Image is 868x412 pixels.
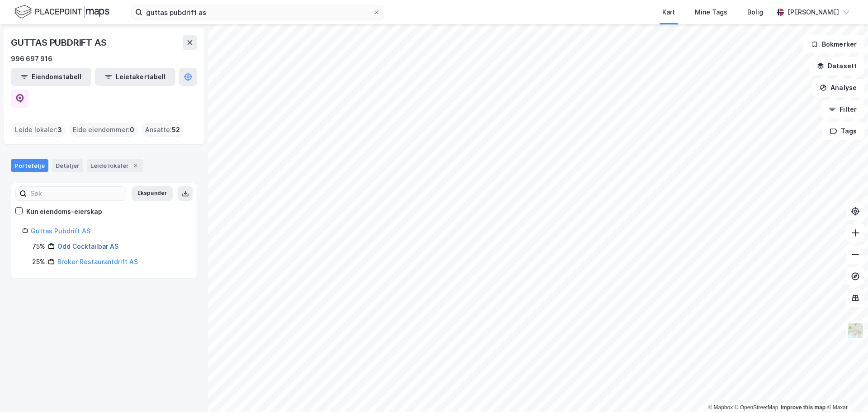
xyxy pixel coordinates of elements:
[847,322,864,339] img: Z
[57,124,62,135] span: 3
[87,159,143,172] div: Leide lokaler
[747,7,763,18] div: Bolig
[57,258,138,265] a: Broker Restaurantdrift AS
[142,5,373,19] input: Søk på adresse, matrikkel, gårdeiere, leietakere eller personer
[11,53,52,64] div: 996 697 916
[14,4,109,20] img: logo.f888ab2527a4732fd821a326f86c7f29.svg
[32,256,45,267] div: 25%
[95,68,175,86] button: Leietakertabell
[131,161,140,170] div: 3
[735,404,778,411] a: OpenStreetMap
[31,227,90,235] a: Guttas Pubdrift AS
[27,187,126,200] input: Søk
[11,35,108,50] div: GUTTAS PUBDRIFT AS
[32,241,45,252] div: 75%
[809,57,864,75] button: Datasett
[821,100,864,118] button: Filter
[11,123,66,137] div: Leide lokaler :
[52,159,83,172] div: Detaljer
[130,124,134,135] span: 0
[695,7,727,18] div: Mine Tags
[142,123,184,137] div: Ansatte :
[26,206,102,217] div: Kun eiendoms-eierskap
[788,7,839,18] div: [PERSON_NAME]
[132,186,173,201] button: Ekspander
[172,124,180,135] span: 52
[823,369,868,412] div: Kontrollprogram for chat
[823,369,868,412] iframe: Chat Widget
[822,122,864,140] button: Tags
[812,79,864,97] button: Analyse
[69,123,138,137] div: Eide eiendommer :
[708,404,733,411] a: Mapbox
[11,68,91,86] button: Eiendomstabell
[781,404,826,411] a: Improve this map
[803,35,864,53] button: Bokmerker
[662,7,675,18] div: Kart
[11,159,48,172] div: Portefølje
[57,242,118,250] a: Odd Cocktailbar AS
